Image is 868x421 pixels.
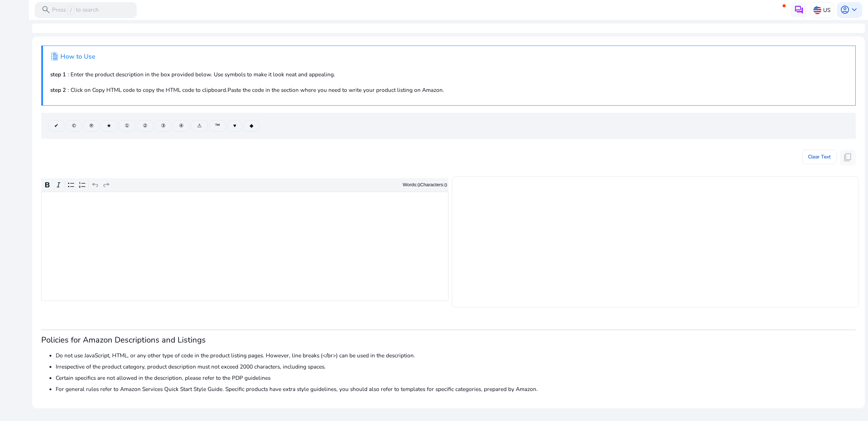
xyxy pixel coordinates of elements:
[227,120,242,132] button: ♥
[197,122,202,129] span: ⚠
[52,6,99,14] p: Press to search
[173,120,190,132] button: ④
[50,86,848,94] p: : Click on Copy HTML code to copy the HTML code to clipboard.Paste the code in the section where ...
[840,5,850,14] span: account_circle
[107,122,111,129] span: ★
[417,182,420,188] label: 0
[56,351,856,360] li: Do not use JavaScript, HTML, or any other type of code in the product listing pages. However, lin...
[850,5,859,14] span: keyboard_arrow_down
[50,70,848,78] p: : Enter the product description in the box provided below. Use symbols to make it look neat and a...
[41,192,448,301] div: Rich Text Editor. Editing area: main. Press Alt+0 for help.
[250,122,254,129] span: ◆
[823,4,830,16] p: US
[66,120,82,132] button: ©
[60,53,95,60] h4: How to Use
[41,335,856,345] h3: Policies for Amazon Descriptions and Listings
[808,150,831,164] span: Clear Text
[444,182,447,188] label: 0
[67,6,74,14] span: /
[209,120,226,132] button: ™
[56,385,856,393] li: For general rules refer to Amazon Services Quick Start Style Guide. Specific products have extra ...
[179,122,184,129] span: ④
[101,120,117,132] button: ★
[56,362,856,371] li: Irrespective of the product category, product description must not exceed 2000 characters, includ...
[143,122,148,129] span: ②
[41,5,51,14] span: search
[155,120,171,132] button: ③
[54,122,59,129] span: ✔
[119,120,135,132] button: ①
[56,374,856,382] li: Certain specifics are not allowed in the description, please refer to the PDP guidelines
[244,120,259,132] button: ◆
[403,180,447,190] div: Words: Characters:
[161,122,166,129] span: ③
[125,122,129,129] span: ①
[89,122,93,129] span: ®
[41,178,448,192] div: Editor toolbar
[802,150,837,164] button: Clear Text
[84,120,99,132] button: ®
[72,122,76,129] span: ©
[50,86,66,94] b: step 2
[191,120,208,132] button: ⚠
[50,71,66,78] b: step 1
[813,6,821,14] img: us.svg
[233,122,236,129] span: ♥
[215,122,220,129] span: ™
[137,120,153,132] button: ②
[48,120,64,132] button: ✔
